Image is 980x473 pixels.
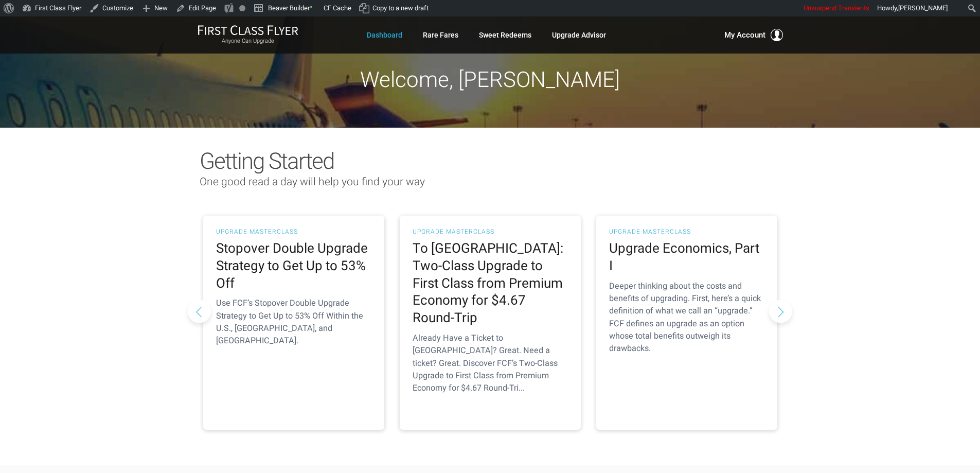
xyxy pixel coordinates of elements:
a: UPGRADE MASTERCLASS To [GEOGRAPHIC_DATA]: Two-Class Upgrade to First Class from Premium Economy f... [400,216,581,430]
span: Getting Started [200,148,334,174]
h2: Stopover Double Upgrade Strategy to Get Up to 53% Off [216,240,371,292]
img: First Class Flyer [198,25,298,36]
a: UPGRADE MASTERCLASS Upgrade Economics, Part I Deeper thinking about the costs and benefits of upg... [596,216,777,430]
a: Sweet Redeems [479,26,531,44]
button: Previous slide [188,300,211,323]
a: Upgrade Advisor [552,26,606,44]
h3: UPGRADE MASTERCLASS [413,229,568,235]
h2: To [GEOGRAPHIC_DATA]: Two-Class Upgrade to First Class from Premium Economy for $4.67 Round-Trip [413,240,568,327]
a: UPGRADE MASTERCLASS Stopover Double Upgrade Strategy to Get Up to 53% Off Use FCF’s Stopover Doub... [203,216,384,430]
span: [PERSON_NAME] [898,4,948,12]
span: One good read a day will help you find your way [200,176,425,188]
button: Next slide [769,300,792,323]
h3: UPGRADE MASTERCLASS [216,229,371,235]
button: My Account [724,29,783,41]
p: Use FCF’s Stopover Double Upgrade Strategy to Get Up to 53% Off Within the U.S., [GEOGRAPHIC_DATA... [216,297,371,347]
small: Anyone Can Upgrade [198,38,298,45]
h3: UPGRADE MASTERCLASS [609,229,764,235]
a: First Class FlyerAnyone Can Upgrade [198,25,298,45]
span: My Account [724,29,765,41]
span: Welcome, [PERSON_NAME] [360,67,620,92]
span: • [310,2,313,12]
span: Unsuspend Transients [804,4,869,12]
p: Deeper thinking about the costs and benefits of upgrading. First, here’s a quick definition of wh... [609,280,764,355]
p: Already Have a Ticket to [GEOGRAPHIC_DATA]? Great. Need a ticket? Great. Discover FCF’s Two-Class... [413,332,568,394]
h2: Upgrade Economics, Part I [609,240,764,275]
a: Rare Fares [423,26,458,44]
a: Dashboard [367,26,402,44]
